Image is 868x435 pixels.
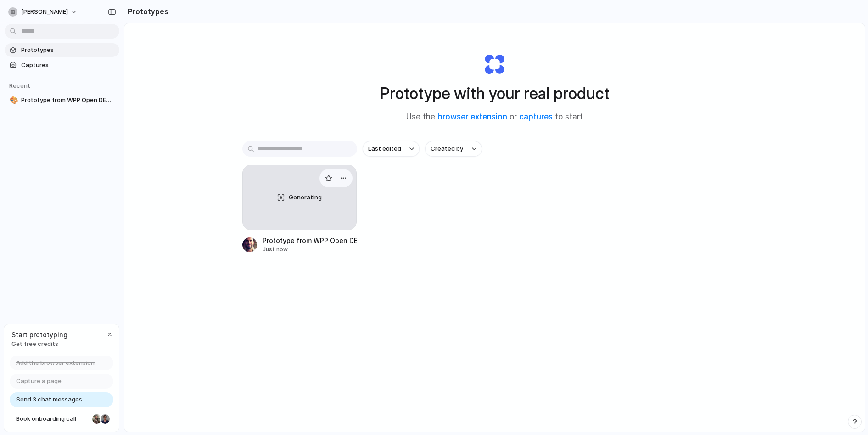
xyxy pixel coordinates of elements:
[91,413,102,424] div: Nicole Kubica
[431,144,463,153] span: Created by
[5,93,119,107] a: 🎨Prototype from WPP Open DEMO Workspace
[289,193,322,202] span: Generating
[21,96,116,105] span: Prototype from WPP Open DEMO Workspace
[124,6,168,17] h2: Prototypes
[5,5,82,19] button: [PERSON_NAME]
[519,112,553,121] a: captures
[9,82,30,89] span: Recent
[11,339,67,349] span: Get free credits
[16,358,95,367] span: Add the browser extension
[16,377,62,386] span: Capture a page
[368,144,401,153] span: Last edited
[21,61,116,70] span: Captures
[16,395,82,404] span: Send 3 chat messages
[380,81,610,106] h1: Prototype with your real product
[8,96,17,105] button: 🎨
[100,413,111,424] div: Christian Iacullo
[263,236,357,245] div: Prototype from WPP Open DEMO Workspace
[363,141,420,157] button: Last edited
[437,112,507,121] a: browser extension
[263,245,357,254] div: Just now
[242,165,357,254] a: GeneratingPrototype from WPP Open DEMO WorkspaceJust now
[10,95,16,106] div: 🎨
[16,414,89,424] span: Book onboarding call
[406,111,583,123] span: Use the or to start
[5,58,119,72] a: Captures
[5,43,119,57] a: Prototypes
[10,412,113,426] a: Book onboarding call
[425,141,482,157] button: Created by
[21,7,68,17] span: [PERSON_NAME]
[21,45,116,55] span: Prototypes
[11,330,67,339] span: Start prototyping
